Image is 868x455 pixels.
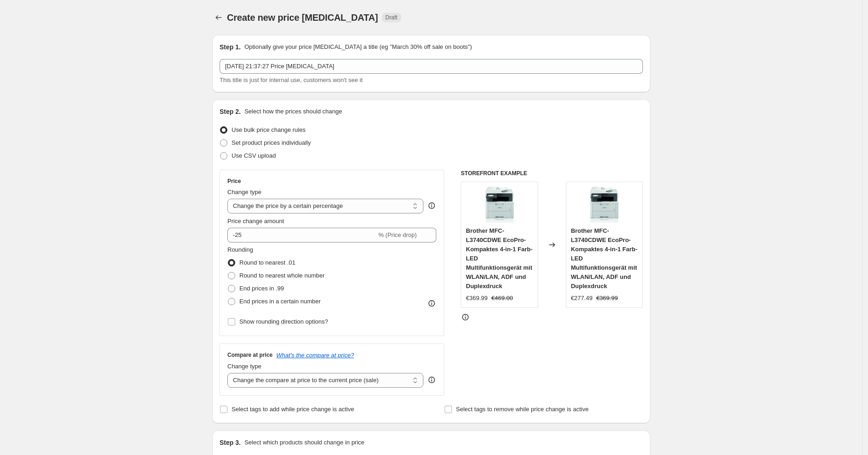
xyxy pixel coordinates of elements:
[456,406,589,413] span: Select tags to remove while price change is active
[227,351,273,359] h3: Compare at price
[571,294,593,303] div: €277.49
[239,272,325,279] span: Round to nearest whole number
[244,107,342,116] p: Select how the prices should change
[227,189,262,195] span: Change type
[386,14,398,21] span: Draft
[427,375,436,384] div: help
[427,201,436,210] div: help
[491,294,513,303] strike: €469.00
[220,77,363,83] span: This title is just for internal use, customers won't see it
[244,438,364,447] p: Select which products should change in price
[239,285,284,292] span: End prices in .99
[239,259,295,266] span: Round to nearest .01
[378,231,416,238] span: % (Price drop)
[586,187,623,224] img: 51UB-RUyN5L_80x.jpg
[220,42,241,52] h2: Step 1.
[232,152,276,159] span: Use CSV upload
[212,11,225,24] button: Price change jobs
[232,126,305,133] span: Use bulk price change rules
[232,406,354,413] span: Select tags to add while price change is active
[227,12,378,23] span: Create new price [MEDICAL_DATA]
[227,177,241,185] h3: Price
[461,170,643,177] h6: STOREFRONT EXAMPLE
[481,187,518,224] img: 51UB-RUyN5L_80x.jpg
[276,352,354,359] button: What's the compare at price?
[239,298,321,305] span: End prices in a certain number
[466,227,532,290] span: Brother MFC-L3740CDWE EcoPro- Kompaktes 4-in-1 Farb-LED Multifunktionsgerät mit WLAN/LAN, ADF und...
[227,363,262,370] span: Change type
[232,139,311,146] span: Set product prices individually
[571,227,637,290] span: Brother MFC-L3740CDWE EcoPro- Kompaktes 4-in-1 Farb-LED Multifunktionsgerät mit WLAN/LAN, ADF und...
[244,42,472,52] p: Optionally give your price [MEDICAL_DATA] a title (eg "March 30% off sale on boots")
[220,438,241,447] h2: Step 3.
[239,318,328,325] span: Show rounding direction options?
[466,294,488,303] div: €369.99
[227,218,284,225] span: Price change amount
[220,107,241,116] h2: Step 2.
[596,294,618,303] strike: €369.99
[227,246,253,253] span: Rounding
[227,228,376,242] input: -15
[220,59,643,74] input: 30% off holiday sale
